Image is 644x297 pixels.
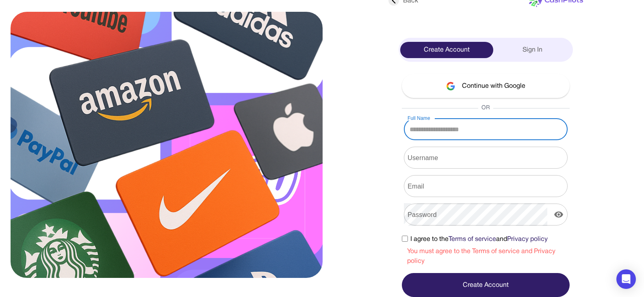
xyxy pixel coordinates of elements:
a: Terms of service [449,236,496,242]
div: You must agree to the Terms of service and Privacy policy [407,247,570,266]
div: Sign In [493,42,572,58]
button: Continue with Google [402,74,570,98]
img: google-logo.svg [446,82,455,91]
button: display the password [551,206,567,223]
a: Privacy policy [507,236,548,242]
span: I agree to the and [410,234,548,244]
span: OR [478,104,493,112]
input: I agree to theTerms of serviceandPrivacy policy [402,236,408,242]
div: Create Account [400,42,493,58]
button: Create Account [402,273,570,297]
img: sign-up.svg [11,12,323,278]
label: Full Name [408,115,430,121]
div: Open Intercom Messenger [616,269,636,289]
